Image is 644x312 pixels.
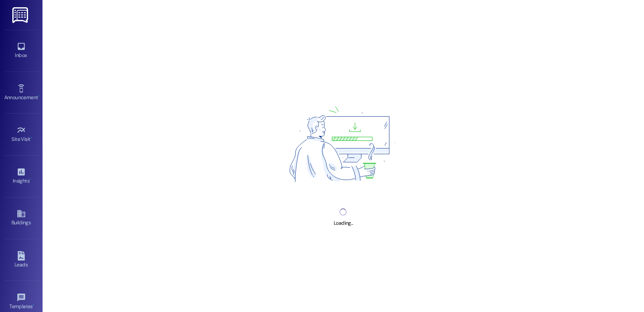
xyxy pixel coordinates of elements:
span: • [38,93,39,99]
span: • [29,177,31,183]
a: Insights • [4,165,38,188]
img: ResiDesk Logo [12,7,30,23]
span: • [33,302,34,308]
a: Site Visit • [4,123,38,146]
span: • [31,135,32,141]
a: Leads [4,249,38,272]
a: Inbox [4,39,38,62]
div: Loading... [334,219,353,228]
a: Buildings [4,206,38,229]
